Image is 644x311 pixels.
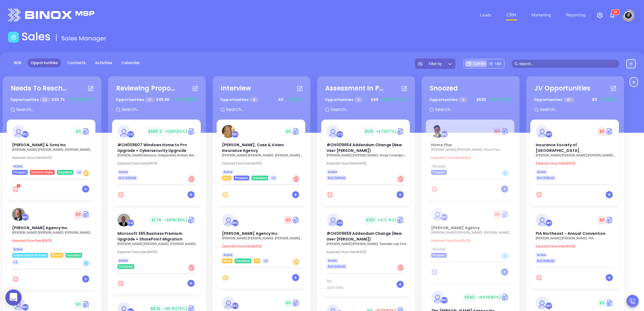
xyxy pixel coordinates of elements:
[606,216,614,224] a: Quote
[614,10,615,14] span: 3
[327,162,407,165] p: Expected Close Date: [DATE]
[514,62,518,66] span: search
[432,163,445,169] span: Snoozed
[64,58,89,67] a: Contacts
[58,169,72,175] span: Insurance
[536,231,605,236] span: PIA Northeast - Annual Convention
[277,96,285,104] span: $ 0
[13,246,22,252] span: Active
[536,162,617,165] p: Expected Close Date: [DATE]
[429,62,442,66] span: Filter by
[119,169,128,175] span: Active
[118,58,143,67] a: Calendar
[82,169,90,177] div: Warm
[534,95,574,105] p: Opportunities
[222,214,235,226] img: Dreher Agency Inc
[598,216,606,224] span: $ 0
[563,97,574,102] span: 47
[222,153,303,157] p: Jim Bacino - Lowry-Dunham, Case & Vivien Insurance Agency
[501,169,509,177] div: Cold
[112,120,202,208] div: profileCarla Humber$585.3+$361(62%)Circle dollar#CH009607 Windows Home to Pro Upgrade + Cybersecu...
[336,131,343,138] div: Carla Humber
[188,216,195,224] img: Quote
[537,258,554,264] span: Not Defined
[530,120,620,208] div: profileMegan Youmans$0Circle dollarInsurance Society of [GEOGRAPHIC_DATA][PERSON_NAME] [PERSON_NA...
[459,97,467,102] span: 3
[188,264,195,271] div: Hot
[441,131,448,138] div: Walter Contreras
[61,34,106,43] span: Sales Manager
[12,298,25,311] img: Schenk & Miles Agency Inc
[188,175,195,183] div: Hot
[222,125,235,138] img: Lowry-Dunham, Case & Vivien Insurance Agency
[591,96,598,104] span: $ 0
[117,250,198,254] p: Expected Close Date: [DATE]
[397,216,404,224] a: Quote
[22,30,51,43] h1: Sales
[325,95,363,105] p: Opportunities
[537,252,546,258] span: Active
[327,242,407,246] p: George Terezakis - Terezakis Law Firm
[74,127,82,136] span: $ 0
[426,120,514,175] a: profileWalter Contreras$0Circle dollarHome Plus[PERSON_NAME] [PERSON_NAME]- Home PlusExpected Clo...
[431,208,444,221] img: Vitale Agency
[376,129,397,134] span: +$71 (57%)
[82,259,90,267] div: Cold
[397,127,404,135] a: Quote
[530,208,619,263] a: profileMegan Youmans$0Circle dollarPIA Northeast - Annual Convention[PERSON_NAME] [PERSON_NAME]- ...
[222,244,303,248] p: Expected Close Date: [DATE]
[615,10,617,14] span: 0
[164,129,188,134] span: +$361 (62%)
[327,250,407,254] p: Expected Close Date: [DATE]
[501,210,509,218] img: Quote
[624,11,633,20] img: user
[536,153,617,157] p: Ann Marie Snyder - Insurance Society of Philadelphia
[116,83,175,93] div: Reviewing Proposal
[147,127,163,136] span: $ 585.3
[493,210,501,219] span: $ 0
[226,106,306,113] input: Search...
[536,236,617,240] p: Kimberly Zielinski - PIA
[292,175,300,183] div: Hot
[255,258,259,264] span: PA
[529,10,553,20] a: Marketing
[67,252,81,258] span: Insurance
[119,258,128,264] span: Active
[11,83,70,93] div: Needs To Reschedule
[223,252,232,258] span: Active
[264,258,268,264] span: +2
[432,252,445,258] span: Prospect
[536,142,579,153] span: Insurance Society of Philadelphia
[52,252,62,258] span: Bronze
[223,258,231,264] span: Silver
[369,96,380,104] span: $ 49
[536,244,617,248] p: Expected Close Date: [DATE]
[13,169,26,175] span: Prospect
[13,259,17,265] span: +3
[501,127,509,135] img: Quote
[236,258,250,264] span: Insurance
[321,208,410,269] a: profileCarla Humber$130+$7(-6%)Circle dollar#CH009659 Addendum Change (New User [PERSON_NAME])[PE...
[82,127,90,135] a: Quote
[431,148,512,152] p: Luis Lleshi - Home Plus
[606,127,614,135] img: Quote
[432,169,445,175] span: Prospect
[545,131,552,138] div: Megan Youmans
[155,96,171,104] span: $ 45.9K
[232,131,239,138] div: Walter Contreras
[534,83,590,93] div: JV Opportunities
[536,214,549,226] img: PIA Northeast - Annual Convention
[117,242,198,246] p: Allan Kaplan - Kaplan Insurance
[609,12,615,19] img: iconNotification
[284,127,292,136] span: $ 0
[50,96,66,104] span: $ 20.7K
[12,142,66,148] span: Dan L Tillman & Sons Inc
[250,97,258,102] span: 6
[537,175,554,181] span: Not Defined
[328,175,345,181] span: Not Defined
[127,219,134,226] div: Carla Humber
[365,216,376,224] span: $ 130
[292,216,300,224] img: Quote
